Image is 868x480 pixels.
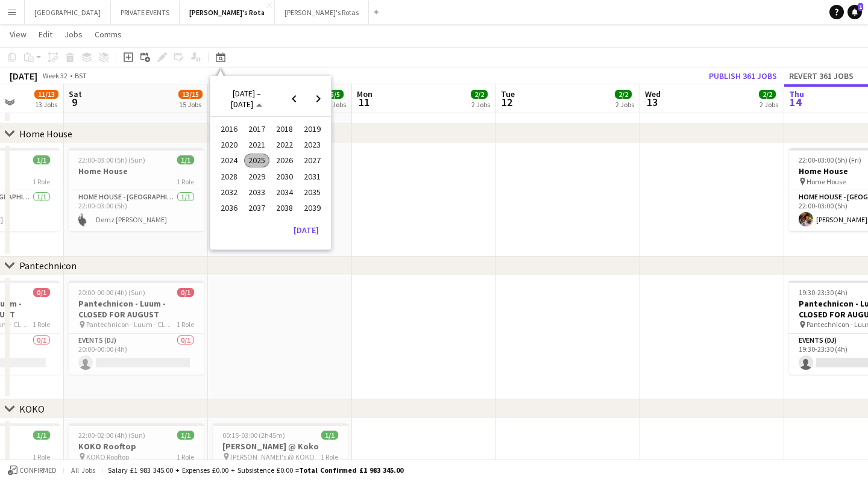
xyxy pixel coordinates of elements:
span: 9 [67,95,82,109]
span: Pantechnicon - Luum - CLOSED FOR AUGUST [86,320,177,329]
span: 13 [643,95,661,109]
div: Home House [19,128,72,140]
span: Sat [69,89,82,99]
span: 22:00-03:00 (5h) (Fri) [799,155,861,164]
span: 14 [787,95,804,109]
span: 2024 [216,154,241,168]
button: 2023 [298,137,326,152]
button: [PERSON_NAME]'s Rota [180,1,275,24]
span: 1 Role [177,320,194,329]
button: Next 24 years [306,87,330,111]
span: 2/2 [615,90,632,99]
span: 2034 [272,185,297,199]
button: 2037 [243,200,271,216]
div: Pantechnicon [19,260,77,272]
span: 1/1 [177,155,194,164]
button: 2019 [298,121,326,137]
span: 00:15-03:00 (2h45m) [222,431,285,440]
span: 2016 [216,122,241,136]
app-job-card: 22:00-03:00 (5h) (Sun)1/1Home House1 RoleHOME HOUSE - [GEOGRAPHIC_DATA]1/122:00-03:00 (5h)Demz [P... [69,148,204,231]
button: 2032 [215,184,243,200]
button: 2016 [215,121,243,137]
span: 2/2 [759,90,776,99]
span: 1/1 [177,431,194,440]
span: 2020 [216,137,241,152]
span: All jobs [69,466,98,475]
div: [DATE] [10,70,37,82]
span: 2/2 [471,90,488,99]
span: 1 [858,3,863,11]
div: 5 Jobs [327,100,346,109]
a: 1 [848,5,862,19]
span: 2036 [216,201,241,215]
span: 2037 [244,201,269,215]
span: Jobs [64,29,83,40]
span: 5/5 [327,90,344,99]
span: KOKO Rooftop [86,452,129,461]
button: Choose date [216,88,278,110]
div: BST [75,71,87,80]
button: Publish 361 jobs [704,68,782,84]
span: 2023 [300,137,324,152]
button: 2031 [298,169,326,184]
span: 0/1 [33,288,50,297]
button: 2024 [215,152,243,168]
button: 2036 [215,200,243,216]
span: 2039 [300,201,324,215]
button: 2034 [271,184,298,200]
span: Wed [645,89,661,99]
div: 15 Jobs [179,100,202,109]
span: 2019 [300,122,324,136]
app-card-role: Events (DJ)0/120:00-00:00 (4h) [69,334,204,375]
div: KOKO [19,403,45,415]
span: 11 [355,95,373,109]
button: [PERSON_NAME]'s Rotas [275,1,369,24]
span: 1/1 [33,431,50,440]
button: 2020 [215,137,243,152]
h3: [PERSON_NAME] @ Koko [213,441,348,452]
span: 1 Role [177,452,194,461]
span: 2038 [272,201,297,215]
span: Mon [357,89,373,99]
button: 2021 [243,137,271,152]
button: 2030 [271,169,298,184]
button: [GEOGRAPHIC_DATA] [25,1,111,24]
span: 1 Role [33,177,50,186]
h3: Home House [69,166,204,176]
button: PRIVATE EVENTS [111,1,180,24]
button: 2039 [298,200,326,216]
span: 22:00-02:00 (4h) (Sun) [78,431,145,440]
span: 1/1 [33,155,50,164]
div: 2 Jobs [615,100,634,109]
span: Confirmed [19,466,57,475]
button: 2033 [243,184,271,200]
span: 1/1 [321,431,338,440]
a: View [5,26,31,42]
button: 2022 [271,137,298,152]
button: 2035 [298,184,326,200]
button: 2018 [271,121,298,137]
button: 2038 [271,200,298,216]
span: 22:00-03:00 (5h) (Sun) [78,155,145,164]
div: 2 Jobs [759,100,778,109]
button: 2029 [243,169,271,184]
span: 13/15 [178,90,203,99]
app-job-card: 20:00-00:00 (4h) (Sun)0/1Pantechnicon - Luum - CLOSED FOR AUGUST Pantechnicon - Luum - CLOSED FOR... [69,281,204,375]
span: Total Confirmed £1 983 345.00 [299,466,403,475]
app-card-role: HOME HOUSE - [GEOGRAPHIC_DATA]1/122:00-03:00 (5h)Demz [PERSON_NAME] [69,190,204,231]
span: Tue [501,89,515,99]
div: 2 Jobs [471,100,490,109]
span: [DATE] – [DATE] [231,88,261,110]
span: [PERSON_NAME]'s @ KOKO [230,452,315,461]
span: 1 Role [321,452,338,461]
span: 2030 [272,169,297,184]
span: 12 [499,95,515,109]
button: Confirmed [6,464,58,477]
button: [DATE] [289,220,324,240]
span: 2022 [272,137,297,152]
span: 2033 [244,185,269,199]
span: 1 Role [33,452,50,461]
span: 1 Role [33,320,50,329]
span: 2018 [272,122,297,136]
